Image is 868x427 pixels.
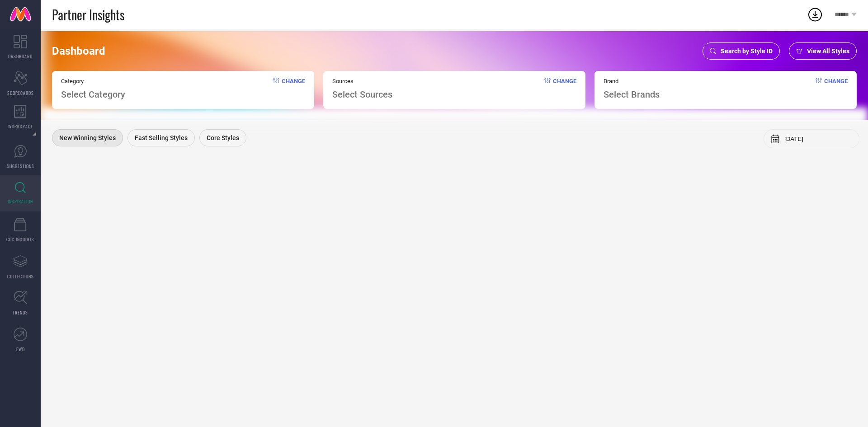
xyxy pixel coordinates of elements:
[8,53,33,60] span: DASHBOARD
[282,78,305,100] span: Change
[604,89,660,100] span: Select Brands
[61,78,125,84] span: Category
[7,163,34,169] span: SUGGESTIONS
[59,134,116,141] span: New Winning Styles
[52,5,124,24] span: Partner Insights
[207,134,239,141] span: Core Styles
[52,45,105,57] span: Dashboard
[553,78,576,100] span: Change
[8,198,33,205] span: INSPIRATION
[332,78,392,84] span: Sources
[6,236,34,243] span: CDC INSIGHTS
[784,136,852,142] input: Select month
[824,78,848,100] span: Change
[807,47,849,55] span: View All Styles
[13,309,28,316] span: TRENDS
[7,273,34,280] span: COLLECTIONS
[135,134,188,141] span: Fast Selling Styles
[8,123,33,130] span: WORKSPACE
[61,89,125,100] span: Select Category
[807,6,823,23] div: Open download list
[7,89,34,96] span: SCORECARDS
[721,47,773,55] span: Search by Style ID
[16,346,25,352] span: FWD
[604,78,660,84] span: Brand
[332,89,392,100] span: Select Sources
